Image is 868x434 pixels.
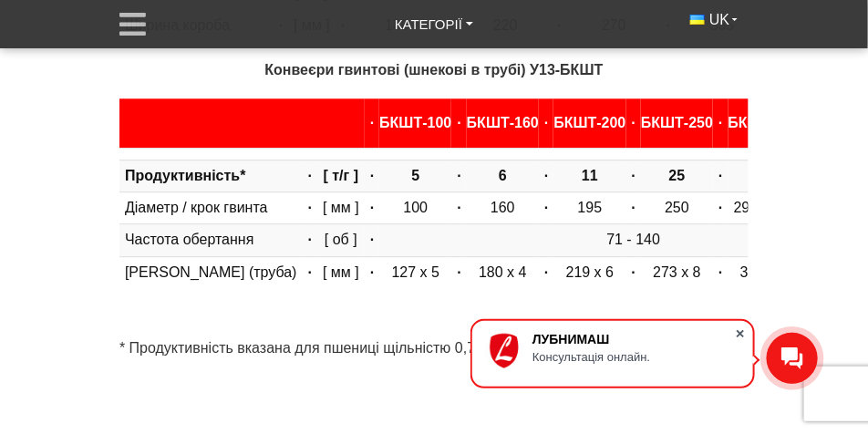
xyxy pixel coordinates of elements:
span: UK [709,10,729,30]
img: Українська [690,15,705,25]
b: Продуктивність* [125,168,246,183]
b: 11 [582,168,598,183]
td: 273 х 8 [641,256,713,288]
b: БКШТ-315 [728,115,801,130]
strong: · [544,200,548,215]
strong: · [718,168,722,183]
td: Діаметр / крок гвинта [119,191,303,223]
strong: · [632,200,635,215]
b: БКШТ-100 [379,115,451,130]
td: [PERSON_NAME] (труба) [119,256,303,288]
strong: · [370,115,374,130]
strong: · [632,115,635,130]
strong: · [308,232,312,247]
strong: · [718,115,722,130]
b: БКШТ-250 [641,115,713,130]
strong: · [308,168,312,183]
b: БКШТ-160 [467,115,539,130]
strong: · [632,264,635,280]
td: 195 [553,191,625,223]
strong: · [544,264,548,280]
strong: · [370,264,374,280]
td: 127 х 5 [379,256,451,288]
strong: · [457,115,460,130]
td: [ мм ] [317,191,365,223]
strong: Конвеєри гвинтові (шнекові в трубі) У13-БКШТ [264,62,603,77]
td: 180 х 4 [467,256,539,288]
strong: · [544,115,548,130]
b: 6 [499,168,507,183]
strong: · [544,168,548,183]
strong: · [457,168,460,183]
td: [ об ] [317,224,365,256]
p: * Продуктивність вказана для пшениці щільністю 0,76 т/м³ та кута нахилу 0° (горизонтальні). [119,338,749,358]
b: 25 [669,168,686,183]
strong: · [632,168,635,183]
b: 5 [411,168,419,183]
b: [ т/г ] [324,168,359,183]
div: Консультація онлайн. [532,350,735,364]
strong: · [370,232,374,247]
strong: · [308,200,312,215]
td: 297 / 200 [728,191,801,223]
strong: · [370,200,374,215]
td: 160 [467,191,539,223]
td: 325 х 6 [728,256,801,288]
td: 250 [641,191,713,223]
strong: · [718,200,722,215]
strong: · [457,264,460,280]
td: 100 [379,191,451,223]
strong: · [308,264,312,280]
div: ЛУБНИМАШ [532,332,735,346]
td: [ мм ] [317,256,365,288]
td: Частота обертання [119,224,303,256]
strong: · [718,264,722,280]
td: 219 х 6 [553,256,625,288]
strong: · [457,200,460,215]
button: UK [679,5,749,36]
b: БКШТ-200 [553,115,625,130]
strong: · [370,168,374,183]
